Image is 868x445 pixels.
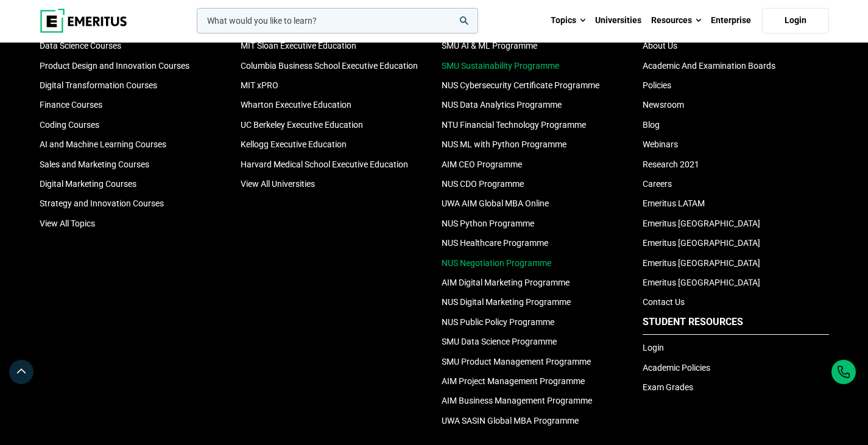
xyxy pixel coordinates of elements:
[442,120,586,130] a: NTU Financial Technology Programme
[643,382,693,392] a: Exam Grades
[643,198,705,208] a: Emeritus LATAM
[643,363,710,373] a: Academic Policies
[442,139,566,149] a: NUS ML with Python Programme
[643,258,760,268] a: Emeritus [GEOGRAPHIC_DATA]
[40,80,157,90] a: Digital Transformation Courses
[762,8,829,33] a: Login
[241,139,347,149] a: Kellogg Executive Education
[643,100,684,110] a: Newsroom
[241,159,408,169] a: Harvard Medical School Executive Education
[442,61,559,71] a: SMU Sustainability Programme
[197,8,478,33] input: woocommerce-product-search-field-0
[643,159,699,169] a: Research 2021
[241,100,351,110] a: Wharton Executive Education
[40,120,99,130] a: Coding Courses
[643,139,678,149] a: Webinars
[643,238,760,248] a: Emeritus [GEOGRAPHIC_DATA]
[442,100,562,110] a: NUS Data Analytics Programme
[442,258,551,268] a: NUS Negotiation Programme
[442,80,599,90] a: NUS Cybersecurity Certificate Programme
[241,61,418,71] a: Columbia Business School Executive Education
[643,41,677,51] a: About Us
[241,120,363,130] a: UC Berkeley Executive Education
[241,41,356,51] a: MIT Sloan Executive Education
[442,238,548,248] a: NUS Healthcare Programme
[442,317,554,327] a: NUS Public Policy Programme
[442,179,524,189] a: NUS CDO Programme
[40,100,102,110] a: Finance Courses
[40,219,95,228] a: View All Topics
[442,198,549,208] a: UWA AIM Global MBA Online
[643,120,660,130] a: Blog
[442,219,534,228] a: NUS Python Programme
[643,80,671,90] a: Policies
[643,297,685,307] a: Contact Us
[40,139,166,149] a: AI and Machine Learning Courses
[442,159,522,169] a: AIM CEO Programme
[40,41,121,51] a: Data Science Courses
[442,278,570,287] a: AIM Digital Marketing Programme
[40,179,136,189] a: Digital Marketing Courses
[442,396,592,405] a: AIM Business Management Programme
[40,159,149,169] a: Sales and Marketing Courses
[442,41,537,51] a: SMU AI & ML Programme
[442,416,579,426] a: UWA SASIN Global MBA Programme
[442,376,585,386] a: AIM Project Management Programme
[241,80,278,90] a: MIT xPRO
[442,337,557,346] a: SMU Data Science Programme
[643,179,672,189] a: Careers
[40,198,164,208] a: Strategy and Innovation Courses
[643,278,760,287] a: Emeritus [GEOGRAPHIC_DATA]
[643,343,664,352] a: Login
[643,219,760,228] a: Emeritus [GEOGRAPHIC_DATA]
[643,61,775,71] a: Academic And Examination Boards
[241,179,315,189] a: View All Universities
[442,357,591,366] a: SMU Product Management Programme
[40,61,189,71] a: Product Design and Innovation Courses
[442,297,571,307] a: NUS Digital Marketing Programme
